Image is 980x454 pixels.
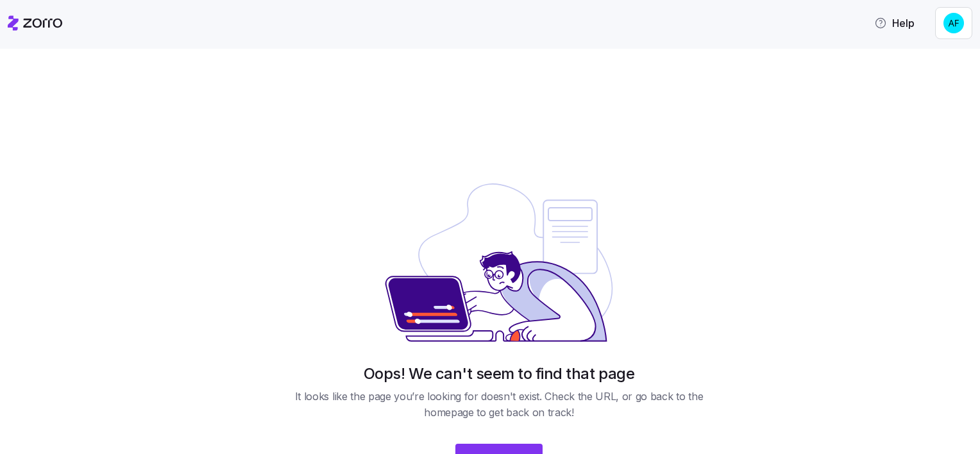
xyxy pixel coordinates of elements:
img: cd529cdcbd5d10ae9f9e980eb8645e58 [943,13,964,33]
button: Help [864,10,925,36]
span: Help [874,15,915,31]
h1: Oops! We can't seem to find that page [364,364,634,383]
span: It looks like the page you’re looking for doesn't exist. Check the URL, or go back to the homepag... [285,389,713,421]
